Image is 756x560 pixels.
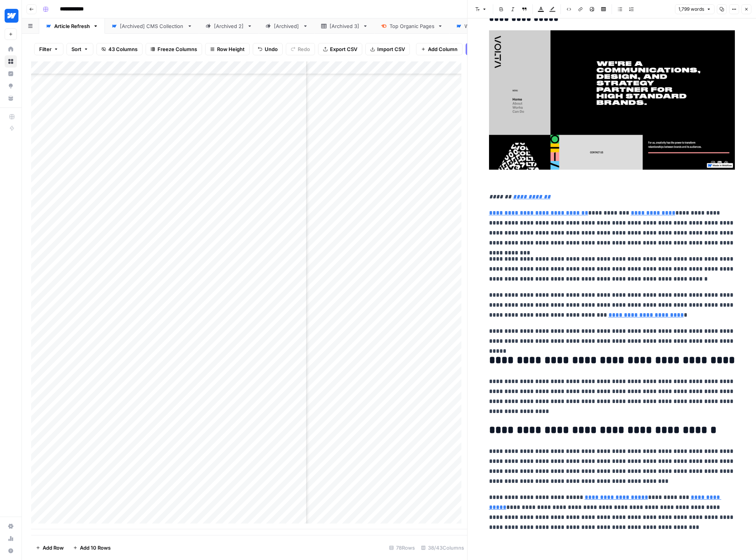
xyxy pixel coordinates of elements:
button: Workspace: Webflow [5,6,17,25]
button: Add Column [416,43,463,55]
span: Add Column [428,45,458,53]
a: Opportunities [5,80,17,92]
button: Filter [34,43,63,55]
button: Redo [286,43,315,55]
button: 1,799 words [675,4,715,14]
a: [Archived] CMS Collection [105,18,199,34]
span: Freeze Columns [157,45,197,53]
span: 43 Columns [108,45,138,53]
span: Sort [71,45,81,53]
button: Import CSV [365,43,410,55]
div: [Archived] CMS Collection [120,22,184,30]
a: Article Refresh [39,18,105,34]
a: Browse [5,55,17,68]
a: Usage [5,532,17,545]
span: Filter [39,45,51,53]
a: [Archived 3] [315,18,375,34]
button: Undo [253,43,283,55]
img: Webflow Logo [5,9,18,23]
button: Sort [66,43,93,55]
button: Help + Support [5,545,17,557]
span: Undo [265,45,278,53]
button: Row Height [205,43,250,55]
a: WoW Blog Posts [449,18,518,34]
button: Add 10 Rows [68,542,115,554]
button: Export CSV [318,43,362,55]
a: [Archived 2] [199,18,259,34]
button: 43 Columns [96,43,143,55]
div: Article Refresh [54,22,90,30]
span: Row Height [217,45,245,53]
a: Your Data [5,92,17,104]
span: Import CSV [377,45,405,53]
span: Redo [298,45,310,53]
button: Add Row [31,542,68,554]
a: Insights [5,68,17,80]
div: 78 Rows [386,542,418,554]
div: Top Organic Pages [390,22,434,30]
div: [Archived] [274,22,300,30]
span: 1,799 words [678,6,704,13]
span: Add 10 Rows [80,544,111,552]
a: [Archived] [259,18,315,34]
div: [Archived 2] [214,22,244,30]
div: [Archived 3] [330,22,360,30]
button: Freeze Columns [146,43,202,55]
a: Settings [5,520,17,532]
div: 38/43 Columns [418,542,467,554]
span: Add Row [43,544,64,552]
a: Home [5,43,17,55]
a: Top Organic Pages [375,18,449,34]
span: Export CSV [330,45,357,53]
